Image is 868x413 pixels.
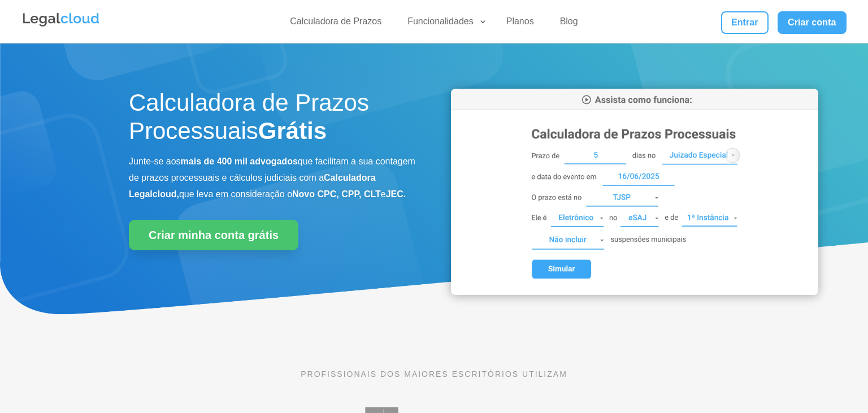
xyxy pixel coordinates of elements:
b: Calculadora Legalcloud, [129,173,376,199]
strong: Grátis [258,118,327,144]
a: Blog [553,16,585,32]
p: Junte-se aos que facilitam a sua contagem de prazos processuais e cálculos judiciais com a que le... [129,154,417,202]
h1: Calculadora de Prazos Processuais [129,89,417,151]
a: Planos [500,16,541,32]
a: Criar minha conta grátis [129,220,298,250]
img: Legalcloud Logo [21,11,101,28]
a: Logo da Legalcloud [21,20,101,30]
a: Calculadora de Prazos Processuais da Legalcloud [451,287,818,297]
b: Novo CPC, CPP, CLT [292,189,381,199]
b: mais de 400 mil advogados [181,156,298,166]
p: PROFISSIONAIS DOS MAIORES ESCRITÓRIOS UTILIZAM [129,368,739,380]
a: Calculadora de Prazos [283,16,388,32]
img: Calculadora de Prazos Processuais da Legalcloud [451,89,818,295]
a: Criar conta [778,11,847,34]
b: JEC. [386,189,406,199]
a: Funcionalidades [401,16,487,32]
a: Entrar [721,11,769,34]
